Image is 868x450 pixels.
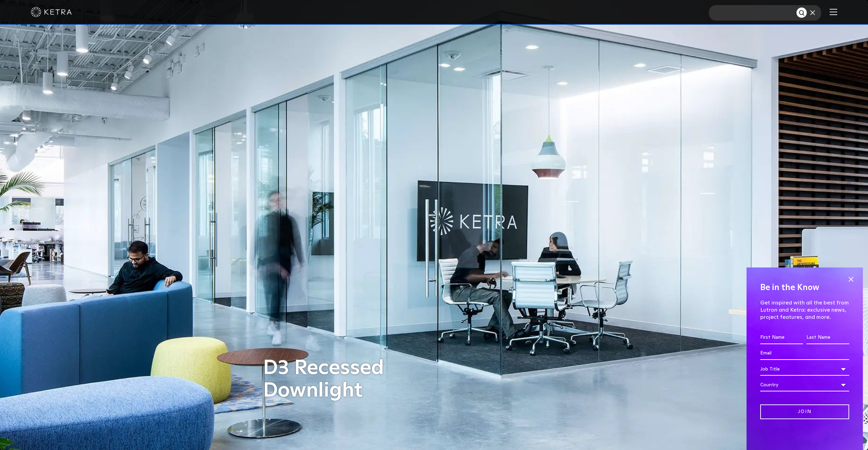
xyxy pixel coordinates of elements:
[760,281,849,294] h4: Be in the Know
[799,10,806,17] img: search button
[796,8,807,18] button: Search
[760,363,849,376] div: Job Title
[760,347,849,360] input: Email
[810,10,815,15] img: close search form
[760,404,849,419] input: Join
[760,331,803,344] input: First Name
[830,9,837,15] img: Hamburger%20Nav.svg
[760,299,849,321] p: Get inspired with all the best from Lutron and Ketra: exclusive news, project features, and more.
[806,331,849,344] input: Last Name
[760,378,849,391] div: Country
[31,7,72,17] img: ketra-logo-2019-white
[263,357,438,402] h1: D3 Recessed Downlight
